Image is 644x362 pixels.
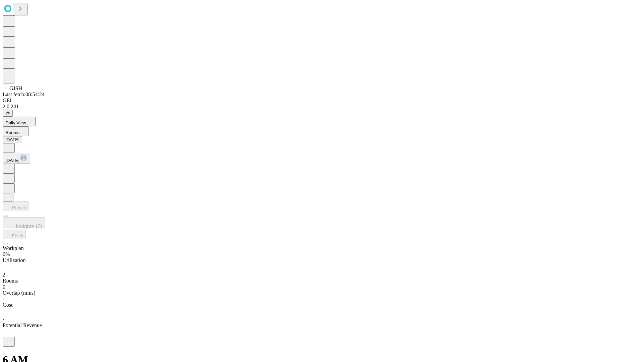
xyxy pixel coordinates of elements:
span: Overlap (mins) [3,290,35,296]
span: 0 [3,284,5,290]
button: Fetch [3,230,26,239]
button: Rooms [3,126,29,136]
button: Daily View [3,117,36,126]
button: Insights (0) [3,217,45,228]
span: 2 [3,272,5,278]
span: - [3,296,4,302]
span: Daily View [5,120,26,125]
span: Last fetch: 08:54:24 [3,92,45,97]
button: Predict [3,201,29,211]
button: @ [3,110,13,117]
span: Utilization [3,257,25,263]
span: 0% [3,251,10,257]
span: - [3,316,4,322]
span: Rooms [3,278,18,284]
span: Cost [3,302,12,308]
span: Insights (0) [16,224,42,229]
span: GJSH [9,85,22,91]
button: [DATE] [3,136,22,143]
span: [DATE] [5,158,19,163]
span: Workplan [3,245,24,251]
div: GEI [3,98,641,104]
div: 2.0.241 [3,104,641,110]
span: Rooms [5,130,19,135]
span: @ [5,111,10,116]
span: Potential Revenue [3,322,42,328]
button: [DATE] [3,153,30,164]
